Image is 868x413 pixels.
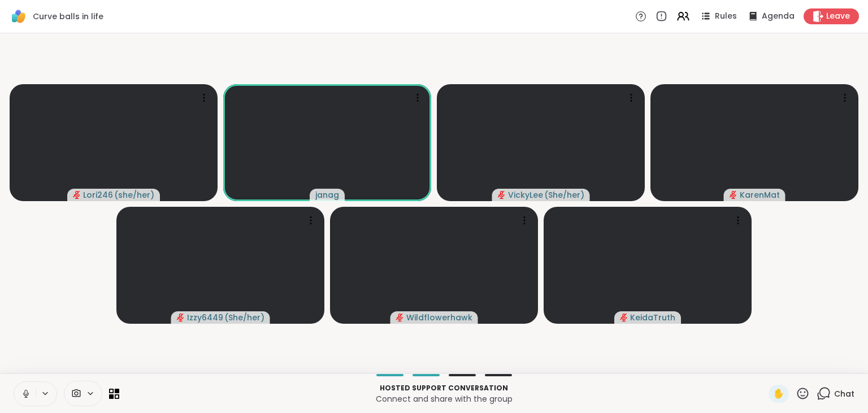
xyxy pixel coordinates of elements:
span: audio-muted [730,191,737,199]
p: Hosted support conversation [126,383,762,393]
span: VickyLee [508,189,543,201]
span: Wildflowerhawk [406,312,472,323]
span: audio-muted [498,191,506,199]
span: Izzy6449 [187,312,223,323]
span: KeidaTruth [630,312,675,323]
span: ( She/her ) [544,189,584,201]
span: janag [315,189,339,201]
span: KarenMat [740,189,780,201]
span: Agenda [762,11,795,22]
span: audio-muted [620,314,628,321]
span: Leave [826,11,850,22]
span: audio-muted [396,314,404,321]
img: ShareWell Logomark [9,7,28,26]
span: audio-muted [73,191,81,199]
span: Curve balls in life [33,11,103,22]
span: ( She/her ) [224,312,264,323]
span: audio-muted [177,314,185,321]
span: Lori246 [83,189,113,201]
p: Connect and share with the group [126,393,762,405]
span: ( she/her ) [114,189,154,201]
span: ✋ [773,387,784,401]
span: Rules [715,11,737,22]
span: Chat [834,388,854,399]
